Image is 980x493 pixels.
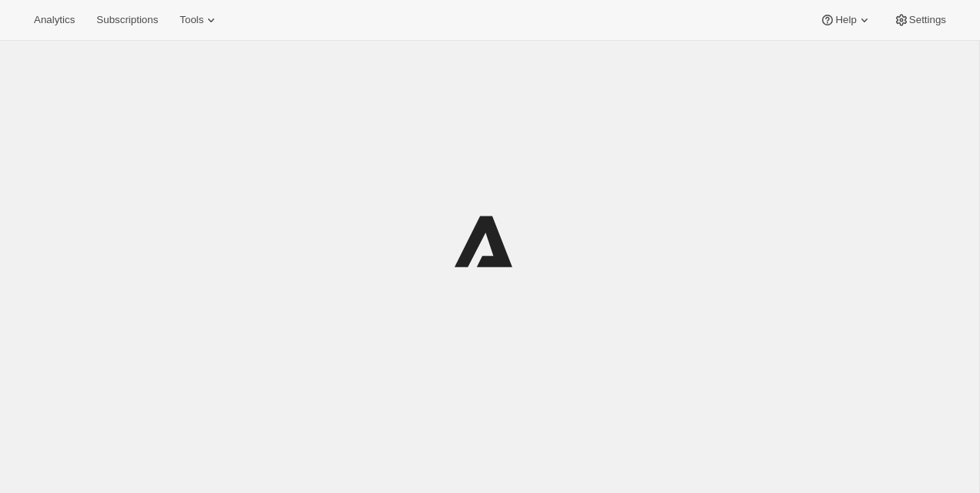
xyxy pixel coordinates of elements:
[884,9,955,31] button: Settings
[34,14,75,26] span: Analytics
[180,14,203,26] span: Tools
[25,9,84,31] button: Analytics
[87,9,167,31] button: Subscriptions
[96,14,158,26] span: Subscriptions
[811,9,881,31] button: Help
[170,9,228,31] button: Tools
[909,14,946,26] span: Settings
[835,14,856,26] span: Help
